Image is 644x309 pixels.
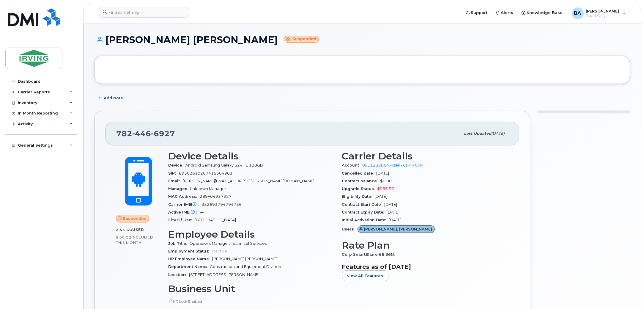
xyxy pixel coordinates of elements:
[116,129,175,138] span: 782
[151,129,175,138] span: 6927
[132,228,144,232] span: used
[387,210,400,214] span: [DATE]
[168,249,212,253] span: Employment Status
[94,34,630,45] h1: [PERSON_NAME] [PERSON_NAME]
[342,194,375,199] span: Eligibility Date
[212,249,227,253] span: Inactive
[210,264,281,269] span: Construction and Equipment Division
[189,272,259,277] span: [STREET_ADDRESS][PERSON_NAME]
[342,270,388,281] button: View All Features
[342,186,377,191] span: Upgrade Status
[364,226,432,232] span: [PERSON_NAME], [PERSON_NAME]
[342,263,509,270] h3: Features as of [DATE]
[168,241,190,246] span: Job Title
[380,179,392,183] span: $0.00
[104,95,123,101] span: Add Note
[212,257,277,261] span: [PERSON_NAME] [PERSON_NAME]
[284,36,319,43] small: Suspended
[363,163,424,167] a: 0511232064 - Bell - CFM - CFM
[116,228,132,232] span: 2.53 GB
[168,151,335,161] h3: Device Details
[342,179,380,183] span: Contract balance
[168,299,335,304] p: HR Lock Enabled
[190,241,267,246] span: Operations Manager, Technical Services
[185,163,263,167] span: Android Samsung Galaxy S24 FE 128GB
[168,264,210,269] span: Department Name
[179,171,232,175] span: 89302610207415304903
[358,227,435,231] a: [PERSON_NAME], [PERSON_NAME]
[342,240,509,251] h3: Rate Plan
[123,216,147,221] span: Suspended
[195,218,236,222] span: [GEOGRAPHIC_DATA]
[342,163,363,167] span: Account
[347,273,383,279] span: View All Features
[464,131,491,136] span: Last updated
[168,194,200,199] span: MAC Address
[168,179,183,183] span: Email
[168,257,212,261] span: HR Employee Name
[116,235,153,245] span: included this month
[116,235,132,239] span: 5.00 GB
[342,210,387,214] span: Contract Expiry Date
[168,229,335,240] h3: Employee Details
[200,194,232,199] span: 289F04937327
[377,186,394,191] span: $986.56
[132,129,151,138] span: 446
[385,202,397,207] span: [DATE]
[342,227,358,231] span: Users
[168,283,335,294] h3: Business Unit
[342,171,377,175] span: Cancelled date
[375,194,388,199] span: [DATE]
[389,218,402,222] span: [DATE]
[168,186,190,191] span: Manager
[491,131,505,136] span: [DATE]
[342,252,398,257] span: Corp SmartShare 65 36M
[342,202,385,207] span: Contract Start Date
[190,186,226,191] span: Unknown Manager
[377,171,389,175] span: [DATE]
[183,179,314,183] span: [PERSON_NAME][EMAIL_ADDRESS][PERSON_NAME][DOMAIN_NAME]
[168,163,185,167] span: Device
[201,202,242,207] span: 352693794794756
[342,151,509,161] h3: Carrier Details
[168,218,195,222] span: City Of Use
[342,218,389,222] span: Initial Activation Date
[168,202,201,207] span: Carrier IMEI
[94,93,128,103] button: Add Note
[168,210,200,214] span: Active IMEI
[168,171,179,175] span: SIM
[168,272,189,277] span: Location
[200,210,204,214] span: —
